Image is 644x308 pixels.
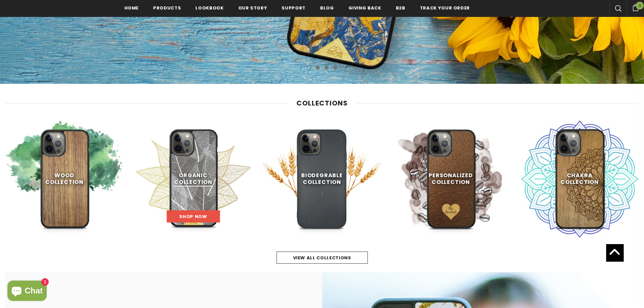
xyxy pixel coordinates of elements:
[296,98,348,108] span: Collections
[124,5,139,11] span: Home
[179,213,207,220] span: Shop Now
[153,5,181,11] span: Products
[627,3,644,11] a: 0
[307,66,311,70] button: 1
[349,5,381,11] span: Giving back
[325,66,329,70] button: 3
[636,2,644,9] span: 0
[333,66,337,70] button: 4
[167,210,220,222] a: Shop Now
[420,5,470,11] span: Track your order
[282,5,306,11] span: support
[195,5,223,11] span: Lookbook
[293,255,351,261] span: view all collections
[396,5,405,11] span: B2B
[238,5,267,11] span: Our Story
[320,5,334,11] span: Blog
[5,281,49,303] inbox-online-store-chat: Shopify online store chat
[277,252,368,264] a: view all collections
[316,66,320,70] button: 2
